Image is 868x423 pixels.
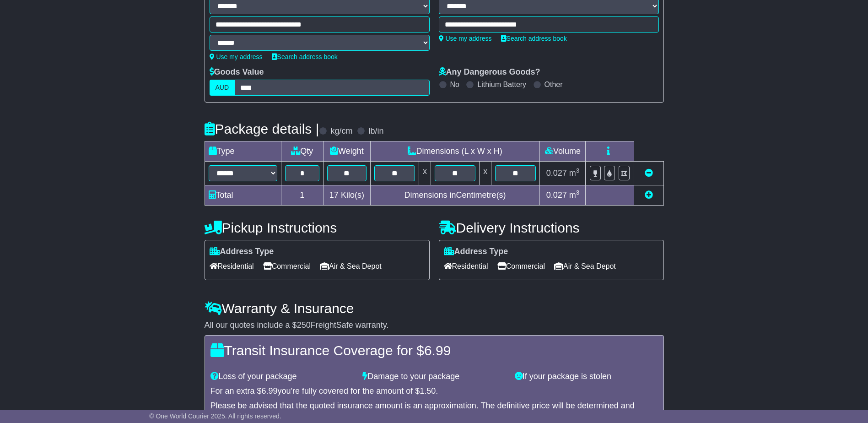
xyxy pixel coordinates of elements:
[546,190,567,200] span: 0.027
[205,185,281,206] td: Total
[205,220,430,235] h4: Pickup Instructions
[370,141,540,162] td: Dimensions (L x W x H)
[210,259,254,273] span: Residential
[439,67,540,77] label: Any Dangerous Goods?
[262,386,278,396] span: 6.99
[205,320,664,331] div: All our quotes include a $ FreightSafe warranty.
[323,185,371,206] td: Kilo(s)
[569,168,580,178] span: m
[540,141,586,162] td: Volume
[149,412,281,420] span: © One World Courier 2025. All rights reserved.
[210,343,658,358] h4: Transit Insurance Coverage for $
[210,247,274,257] label: Address Type
[576,189,580,196] sup: 3
[546,168,567,178] span: 0.027
[501,35,567,42] a: Search address book
[330,126,352,136] label: kg/cm
[554,259,616,273] span: Air & Sea Depot
[263,259,311,273] span: Commercial
[645,190,653,200] a: Add new item
[569,190,580,200] span: m
[576,167,580,174] sup: 3
[444,259,488,273] span: Residential
[439,220,664,235] h4: Delivery Instructions
[272,53,338,60] a: Search address book
[210,401,658,421] div: Please be advised that the quoted insurance amount is an approximation. The definitive price will...
[320,259,382,273] span: Air & Sea Depot
[206,372,358,382] div: Loss of your package
[420,386,436,396] span: 1.50
[297,320,311,330] span: 250
[439,35,492,42] a: Use my address
[477,80,526,89] label: Lithium Battery
[205,121,319,136] h4: Package details |
[444,247,508,257] label: Address Type
[210,53,263,60] a: Use my address
[210,386,658,396] div: For an extra $ you're fully covered for the amount of $ .
[497,259,545,273] span: Commercial
[329,190,339,200] span: 17
[210,67,264,77] label: Goods Value
[480,162,491,185] td: x
[545,80,563,89] label: Other
[323,141,371,162] td: Weight
[281,141,323,162] td: Qty
[370,185,540,206] td: Dimensions in Centimetre(s)
[210,80,235,96] label: AUD
[424,343,451,358] span: 6.99
[368,126,383,136] label: lb/in
[645,168,653,178] a: Remove this item
[450,80,459,89] label: No
[281,185,323,206] td: 1
[205,141,281,162] td: Type
[205,301,664,316] h4: Warranty & Insurance
[419,162,431,185] td: x
[358,372,510,382] div: Damage to your package
[510,372,663,382] div: If your package is stolen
